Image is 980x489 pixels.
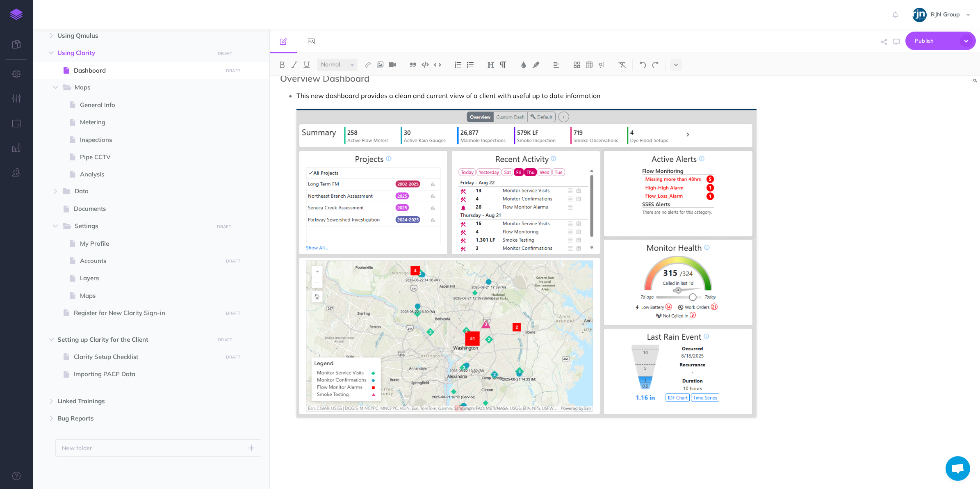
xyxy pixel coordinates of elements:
img: qOk4ELZV8BckfBGsOcnHYIzU57XHwz04oqaxT1D6.jpeg [912,8,927,22]
span: RJN Group [927,11,964,18]
button: DRAFT [215,335,235,345]
img: Headings dropdown button [487,62,495,68]
p: This new dashboard provides a clean and current view of a client with useful up to date information [296,89,757,102]
span: Metering [80,117,220,127]
img: Undo [639,62,647,68]
img: Alignment dropdown menu button [553,62,560,68]
img: Callout dropdown menu button [598,62,605,68]
span: Maps [75,82,208,93]
button: Publish [905,32,976,50]
span: Bug Reports [57,414,210,423]
img: Add image button [376,62,384,68]
p: New folder [62,443,92,452]
img: Create table button [586,62,593,68]
button: New folder [55,439,261,457]
small: DRAFT [226,258,240,264]
span: Using Qmulus [57,31,210,41]
img: Italic button [291,62,298,68]
span: Settings [75,221,208,232]
button: DRAFT [215,49,235,58]
img: Blockquote button [409,62,417,68]
button: DRAFT [223,352,243,362]
span: Layers [80,273,220,283]
img: Text background color button [532,62,540,68]
span: Pipe CCTV [80,152,220,162]
img: Text color button [520,62,527,68]
span: Publish [915,34,956,47]
span: Linked Trainings [57,396,210,406]
span: Analysis [80,169,220,179]
small: DRAFT [218,337,232,343]
span: General Info [80,100,220,110]
span: My Profile [80,239,220,249]
span: Accounts [80,256,220,266]
span: Inspections [80,135,220,145]
img: Code block button [422,62,429,68]
span: Setting up Clarity for the Client [57,335,210,345]
img: Add video button [389,62,396,68]
button: DRAFT [214,222,234,231]
span: Maps [80,291,220,301]
button: DRAFT [223,66,243,75]
small: DRAFT [226,311,240,316]
span: Register for New Clarity Sign-in [74,308,220,318]
img: Clear styles button [618,62,626,68]
img: Ll6zU3HPKG3SjcgDv7d3.png [296,109,757,417]
img: Redo [652,62,659,68]
img: logo-mark.svg [10,9,23,20]
span: Importing PACP Data [74,369,220,379]
a: Open chat [946,456,970,481]
img: Paragraph button [499,62,507,68]
h2: Overview Dashboard [280,73,757,83]
span: Documents [74,204,220,214]
span: Dashboard [74,66,220,75]
img: Ordered list button [454,62,462,68]
img: Underline button [303,62,310,68]
img: Unordered list button [467,62,474,68]
button: DRAFT [223,256,243,266]
span: Using Clarity [57,48,210,58]
img: Inline code button [434,62,441,68]
small: DRAFT [226,354,240,360]
img: Bold button [278,62,286,68]
small: DRAFT [217,224,231,229]
span: Data [75,186,208,197]
small: DRAFT [226,68,240,73]
small: DRAFT [218,51,232,56]
button: DRAFT [223,308,243,318]
img: Link button [364,62,371,68]
span: Clarity Setup Checklist [74,352,220,362]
